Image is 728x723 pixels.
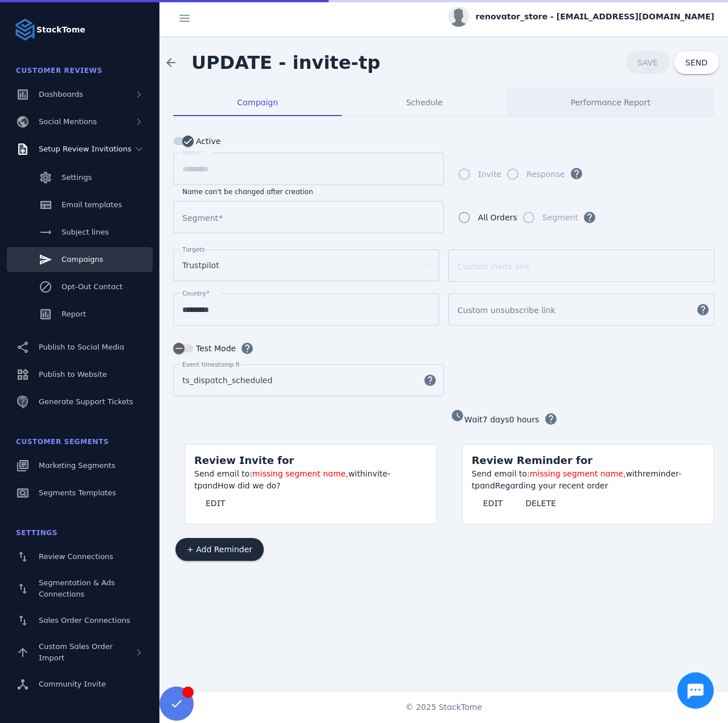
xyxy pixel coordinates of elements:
mat-icon: watch_later [451,409,464,422]
span: Campaigns [62,255,103,264]
div: All Orders [478,211,517,224]
span: Trustpilot [182,258,219,272]
span: Settings [16,529,58,537]
input: Segment [182,211,435,224]
a: Settings [7,165,153,190]
mat-label: Country [182,290,206,297]
a: Generate Support Tickets [7,389,153,414]
label: Segment [540,211,578,224]
a: Segments Templates [7,480,153,506]
div: reminder-tp Regarding your recent order [472,468,705,492]
input: Country [182,303,430,317]
button: SEND [674,51,719,74]
a: Email templates [7,192,153,217]
button: + Add Reminder [175,538,264,561]
span: Schedule [406,98,443,106]
span: Customer Reviews [16,67,103,75]
span: Segments Templates [39,488,116,497]
span: Review Connections [39,552,113,561]
span: Customer Segments [16,438,109,446]
span: Sales Order Connections [39,616,130,625]
span: Email templates [62,200,122,209]
a: Publish to Website [7,362,153,387]
span: Review Invite for [194,454,294,466]
button: EDIT [194,492,236,515]
span: Setup Review Invitations [39,145,132,153]
a: Community Invite [7,672,153,697]
span: Wait [464,415,482,424]
button: DELETE [514,492,567,515]
label: Test Mode [194,342,236,355]
span: EDIT [206,499,225,507]
mat-label: Segment [182,213,218,223]
mat-label: Targets [182,246,205,253]
span: SEND [685,59,707,67]
img: Logo image [14,18,36,41]
span: Marketing Segments [39,461,115,470]
button: renovator_store - [EMAIL_ADDRESS][DOMAIN_NAME] [448,6,714,27]
span: missing segment name, [530,469,626,478]
span: Send email to: [194,469,252,478]
span: and [202,481,218,490]
mat-hint: Name can't be changed after creation [182,185,313,196]
span: renovator_store - [EMAIL_ADDRESS][DOMAIN_NAME] [476,11,714,23]
span: Report [62,310,86,318]
span: 0 hours [509,415,539,424]
strong: StackTome [36,24,85,36]
span: UPDATE - invite-tp [191,52,381,73]
a: Opt-Out Contact [7,274,153,299]
mat-label: Name [182,149,200,156]
span: ts_dispatch_scheduled [182,373,272,387]
span: with [348,469,365,478]
span: Community Invite [39,680,106,688]
span: Generate Support Tickets [39,397,133,406]
label: Invite [476,167,501,181]
span: Settings [62,173,92,182]
mat-label: Custom unsubscribe link [457,306,555,315]
label: Active [194,134,220,148]
span: Social Mentions [39,117,97,126]
span: Review Reminder for [472,454,592,466]
span: Custom Sales Order Import [39,642,113,662]
a: Campaigns [7,247,153,272]
span: Performance Report [571,98,651,106]
span: and [480,481,495,490]
span: with [625,469,643,478]
a: Subject lines [7,220,153,245]
mat-label: Custom invite link [457,262,529,271]
span: + Add Reminder [187,545,252,553]
span: Subject lines [62,228,109,236]
a: Review Connections [7,544,153,569]
span: Publish to Website [39,370,107,379]
span: © 2025 StackTome [406,701,482,713]
span: Campaign [237,98,278,106]
a: Marketing Segments [7,453,153,478]
button: EDIT [472,492,514,515]
span: EDIT [483,499,502,507]
div: invite-tp How did we do? [194,468,427,492]
mat-icon: help [416,373,444,387]
span: Send email to: [472,469,530,478]
mat-label: Event timestamp field [182,361,248,368]
a: Segmentation & Ads Connections [7,572,153,606]
span: Opt-Out Contact [62,282,122,291]
span: Publish to Social Media [39,343,124,351]
span: 7 days [482,415,509,424]
img: profile.jpg [448,6,469,27]
span: Dashboards [39,90,83,98]
a: Publish to Social Media [7,335,153,360]
a: Report [7,302,153,327]
a: Sales Order Connections [7,608,153,633]
span: missing segment name, [252,469,349,478]
span: DELETE [525,499,556,507]
span: Segmentation & Ads Connections [39,578,115,598]
label: Response [524,167,565,181]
